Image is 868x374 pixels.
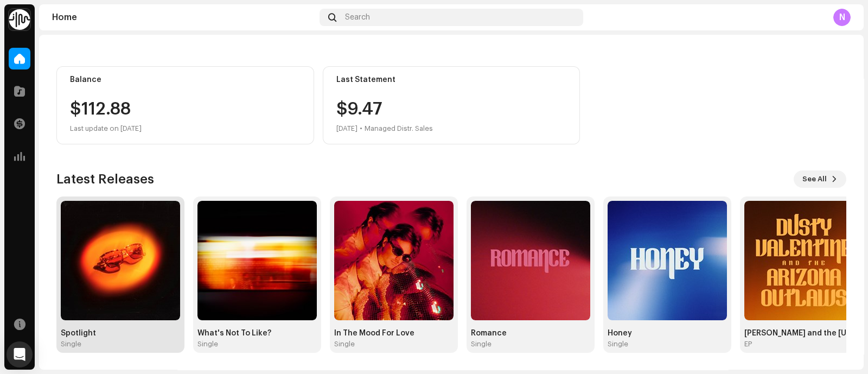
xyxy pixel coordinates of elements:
[608,201,727,320] img: 6b4d7e77-4d8d-429c-9218-fb32ff8fcf46
[61,201,180,320] img: 2d84d28a-7c0d-4687-8a16-104309c1a8ce
[336,75,567,84] div: Last Statement
[802,168,827,190] span: See All
[323,66,580,144] re-o-card-value: Last Statement
[744,329,864,338] div: [PERSON_NAME] and the [US_STATE] Outlaws
[345,13,370,22] span: Search
[61,329,180,338] div: Spotlight
[56,170,154,188] h3: Latest Releases
[744,201,864,320] img: 0eaf358d-bb6a-4809-980b-4913d1b5e847
[52,13,315,22] div: Home
[334,340,355,348] div: Single
[56,66,314,144] re-o-card-value: Balance
[608,340,628,348] div: Single
[61,340,81,348] div: Single
[471,329,590,338] div: Romance
[197,329,317,338] div: What's Not To Like?
[336,122,358,135] div: [DATE]
[70,122,301,135] div: Last update on [DATE]
[365,122,433,135] div: Managed Distr. Sales
[70,75,301,84] div: Balance
[197,201,317,320] img: ed8dae8c-8537-4043-b010-85181a2c3f54
[471,201,590,320] img: 85c51b3c-c25e-48f9-9887-9018266b43e4
[360,122,362,135] div: •
[608,329,727,338] div: Honey
[744,340,752,348] div: EP
[833,9,851,26] div: N
[7,341,33,367] div: Open Intercom Messenger
[794,170,846,188] button: See All
[197,340,218,348] div: Single
[334,201,454,320] img: 1586d41f-5f52-4570-a584-6183d0a7bce5
[471,340,492,348] div: Single
[9,9,30,30] img: 0f74c21f-6d1c-4dbc-9196-dbddad53419e
[334,329,454,338] div: In The Mood For Love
